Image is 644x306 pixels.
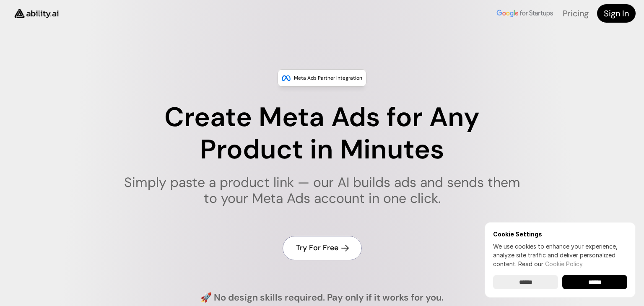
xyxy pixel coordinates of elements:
a: Cookie Policy [545,260,582,267]
a: Try For Free [283,236,362,260]
p: We use cookies to enhance your experience, analyze site traffic and deliver personalized content. [493,242,627,268]
a: Sign In [597,4,636,23]
h4: 🚀 No design skills required. Pay only if it works for you. [200,291,444,304]
h1: Create Meta Ads for Any Product in Minutes [119,101,526,166]
h6: Cookie Settings [493,231,627,238]
a: Pricing [563,8,589,19]
span: Read our . [518,260,584,267]
h4: Sign In [604,8,629,19]
h1: Simply paste a product link — our AI builds ads and sends them to your Meta Ads account in one cl... [119,174,526,207]
h4: Try For Free [296,243,338,253]
p: Meta Ads Partner Integration [294,74,362,82]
